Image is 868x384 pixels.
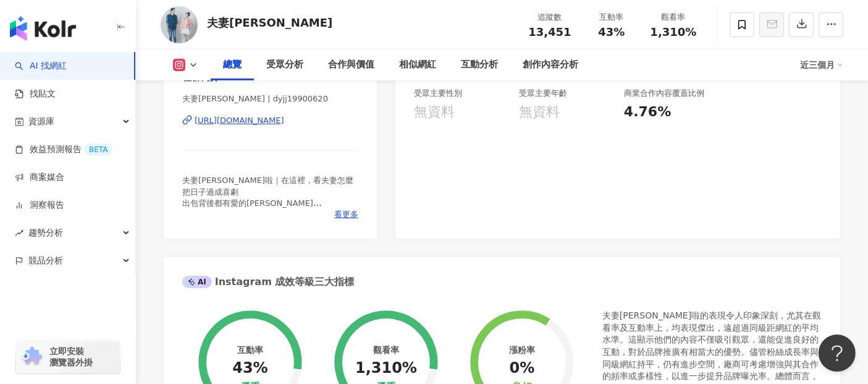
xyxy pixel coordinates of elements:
[182,275,354,289] div: Instagram 成效等級三大指標
[182,93,358,105] span: 夫妻[PERSON_NAME] | dyjj19900620
[10,16,76,41] img: logo
[237,345,263,355] div: 互動率
[519,88,567,99] div: 受眾主要年齡
[650,11,697,23] div: 觀看率
[414,88,462,99] div: 受眾主要性別
[509,345,535,355] div: 漲粉率
[461,58,498,72] div: 互動分析
[334,209,358,220] span: 看更多
[49,346,93,368] span: 立即安裝 瀏覽器外掛
[414,103,455,122] div: 無資料
[373,345,399,355] div: 觀看率
[528,25,571,38] span: 13,451
[15,60,67,72] a: searchAI 找網紅
[819,335,856,372] iframe: Help Scout Beacon - Open
[232,360,268,377] div: 43%
[161,6,198,43] img: KOL Avatar
[526,11,573,23] div: 追蹤數
[28,108,54,135] span: 資源庫
[598,26,625,38] span: 43%
[195,115,284,126] div: [URL][DOMAIN_NAME]
[182,176,353,219] span: 夫妻[PERSON_NAME]啦｜在這裡，看夫妻怎麼把日子過成喜劇 出包背後都有愛的[PERSON_NAME] 夫妻日常，笑著笑著就過一輩子
[519,103,560,122] div: 無資料
[510,360,535,377] div: 0%
[355,360,417,377] div: 1,310%
[15,143,112,156] a: 效益預測報告BETA
[207,15,332,30] div: 夫妻[PERSON_NAME]
[624,88,704,99] div: 商業合作內容覆蓋比例
[182,276,212,288] div: AI
[15,199,64,211] a: 洞察報告
[15,171,64,184] a: 商案媒合
[588,11,635,23] div: 互動率
[182,115,358,126] a: [URL][DOMAIN_NAME]
[523,58,578,72] div: 創作內容分析
[651,26,697,38] span: 1,310%
[328,58,374,72] div: 合作與價值
[223,58,242,72] div: 總覽
[20,347,44,367] img: chrome extension
[800,55,843,75] div: 近三個月
[15,229,23,237] span: rise
[16,340,120,373] a: chrome extension立即安裝 瀏覽器外掛
[624,103,671,122] div: 4.76%
[15,88,56,100] a: 找貼文
[266,58,303,72] div: 受眾分析
[28,219,63,247] span: 趨勢分析
[399,58,436,72] div: 相似網紅
[28,247,63,275] span: 競品分析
